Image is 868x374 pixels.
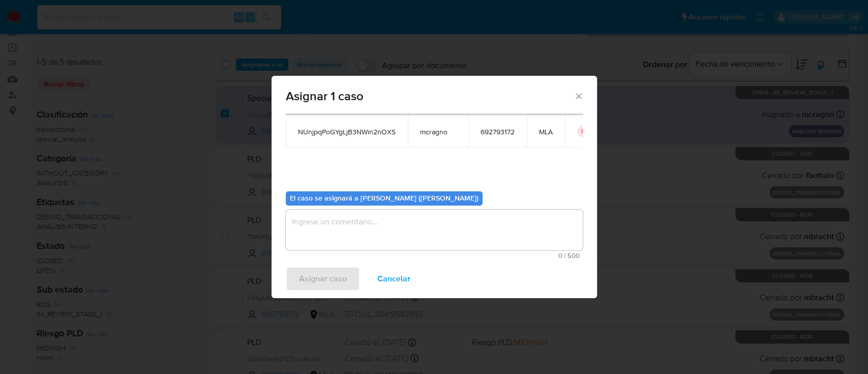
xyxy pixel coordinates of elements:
span: Asignar 1 caso [286,90,574,102]
button: Cancelar [364,267,424,291]
span: Cancelar [377,268,410,290]
div: assign-modal [272,76,597,298]
button: Cerrar ventana [574,91,583,100]
span: mcragno [420,127,456,136]
span: MLA [539,127,553,136]
span: 692793172 [481,127,515,136]
span: Máximo 500 caracteres [289,252,580,259]
span: NUnjpqPoGYgLjB3NWin2nOXS [298,127,396,136]
button: icon-button [577,125,589,137]
b: El caso se asignará a [PERSON_NAME] ([PERSON_NAME]) [290,193,478,203]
